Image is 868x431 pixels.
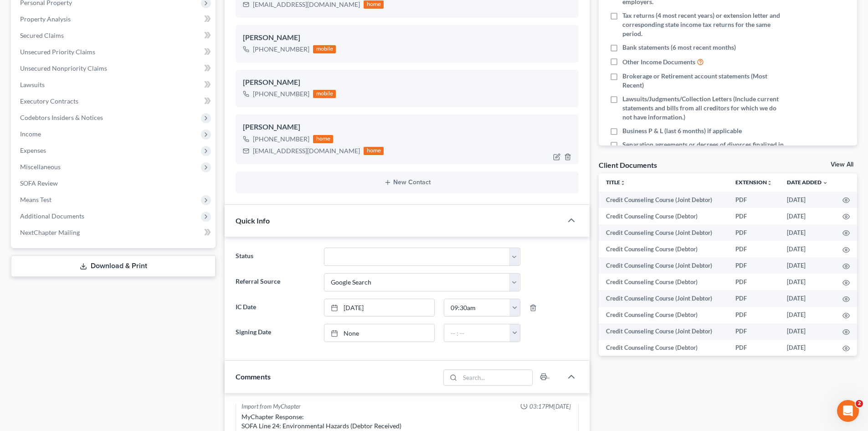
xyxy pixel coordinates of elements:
[728,290,780,306] td: PDF
[780,241,835,257] td: [DATE]
[599,290,728,306] td: Credit Counseling Course (Joint Debtor)
[780,224,835,241] td: [DATE]
[20,146,46,154] span: Expenses
[735,179,772,186] a: Extensionunfold_more
[837,400,859,422] iframe: Intercom live chat
[780,290,835,306] td: [DATE]
[11,255,216,277] a: Download & Print
[599,340,728,356] td: Credit Counseling Course (Debtor)
[728,208,780,224] td: PDF
[313,135,333,143] div: home
[253,89,309,99] div: [PHONE_NUMBER]
[606,179,626,186] a: Titleunfold_more
[831,161,853,168] a: View All
[253,135,309,144] div: [PHONE_NUMBER]
[529,402,571,411] span: 03:17PM[DATE]
[728,192,780,208] td: PDF
[728,323,780,340] td: PDF
[622,43,736,52] span: Bank statements (6 most recent months)
[780,208,835,224] td: [DATE]
[241,402,301,411] div: Import from MyChapter
[599,224,728,241] td: Credit Counseling Course (Joint Debtor)
[822,180,828,186] i: expand_more
[253,45,309,54] div: [PHONE_NUMBER]
[622,57,695,67] span: Other Income Documents
[243,77,571,88] div: [PERSON_NAME]
[231,248,319,266] label: Status
[231,324,319,342] label: Signing Date
[856,400,863,407] span: 2
[231,273,319,291] label: Referral Source
[622,94,785,122] span: Lawsuits/Judgments/Collection Letters (Include current statements and bills from all creditors fo...
[622,72,785,90] span: Brokerage or Retirement account statements (Most Recent)
[13,224,216,241] a: NextChapter Mailing
[20,15,71,23] span: Property Analysis
[20,114,103,121] span: Codebtors Insiders & Notices
[231,299,319,317] label: IC Date
[728,274,780,290] td: PDF
[767,180,772,186] i: unfold_more
[20,97,78,105] span: Executory Contracts
[243,32,571,43] div: [PERSON_NAME]
[20,163,61,171] span: Miscellaneous
[599,257,728,274] td: Credit Counseling Course (Joint Debtor)
[20,130,41,138] span: Income
[236,372,271,381] span: Comments
[728,224,780,241] td: PDF
[236,216,270,225] span: Quick Info
[243,179,571,186] button: New Contact
[20,179,58,187] span: SOFA Review
[728,340,780,356] td: PDF
[20,228,80,236] span: NextChapter Mailing
[13,11,216,27] a: Property Analysis
[599,241,728,257] td: Credit Counseling Course (Debtor)
[599,307,728,323] td: Credit Counseling Course (Debtor)
[780,307,835,323] td: [DATE]
[20,64,107,72] span: Unsecured Nonpriority Claims
[324,299,434,317] a: [DATE]
[313,90,336,98] div: mobile
[364,0,384,9] div: home
[13,93,216,109] a: Executory Contracts
[622,126,742,135] span: Business P & L (last 6 months) if applicable
[444,299,510,317] input: -- : --
[313,45,336,53] div: mobile
[444,324,510,342] input: -- : --
[13,27,216,44] a: Secured Claims
[20,212,84,220] span: Additional Documents
[364,147,384,155] div: home
[20,48,95,56] span: Unsecured Priority Claims
[728,241,780,257] td: PDF
[20,196,51,203] span: Means Test
[13,60,216,77] a: Unsecured Nonpriority Claims
[780,257,835,274] td: [DATE]
[13,77,216,93] a: Lawsuits
[728,257,780,274] td: PDF
[460,370,533,385] input: Search...
[599,208,728,224] td: Credit Counseling Course (Debtor)
[20,31,64,39] span: Secured Claims
[622,11,785,38] span: Tax returns (4 most recent years) or extension letter and corresponding state income tax returns ...
[620,180,626,186] i: unfold_more
[599,274,728,290] td: Credit Counseling Course (Debtor)
[599,192,728,208] td: Credit Counseling Course (Joint Debtor)
[20,81,45,88] span: Lawsuits
[787,179,828,186] a: Date Added expand_more
[780,323,835,340] td: [DATE]
[780,192,835,208] td: [DATE]
[622,140,785,158] span: Separation agreements or decrees of divorces finalized in the past 2 years
[599,160,657,170] div: Client Documents
[13,44,216,60] a: Unsecured Priority Claims
[13,175,216,192] a: SOFA Review
[780,340,835,356] td: [DATE]
[253,146,360,156] div: [EMAIL_ADDRESS][DOMAIN_NAME]
[728,307,780,323] td: PDF
[324,324,434,342] a: None
[780,274,835,290] td: [DATE]
[243,122,571,133] div: [PERSON_NAME]
[599,323,728,340] td: Credit Counseling Course (Joint Debtor)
